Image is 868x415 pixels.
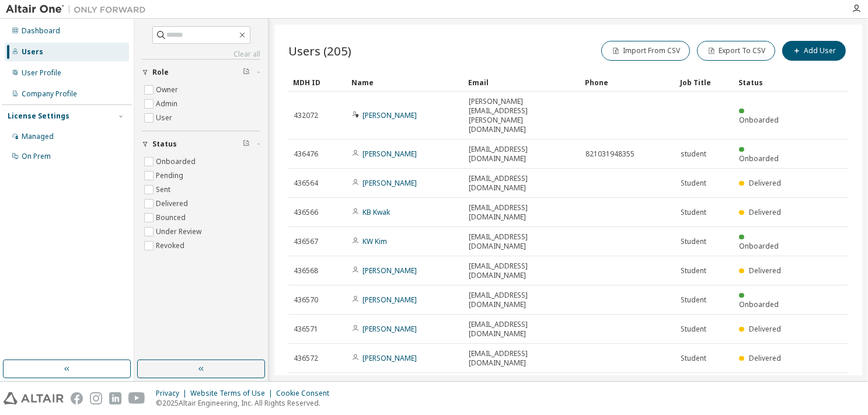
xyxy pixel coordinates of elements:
[469,291,575,309] span: [EMAIL_ADDRESS][DOMAIN_NAME]
[469,97,575,134] span: [PERSON_NAME][EMAIL_ADDRESS][PERSON_NAME][DOMAIN_NAME]
[680,73,729,92] div: Job Title
[294,237,318,246] span: 436567
[293,73,342,92] div: MDH ID
[156,111,175,125] label: User
[243,68,250,77] span: Clear filter
[294,149,318,159] span: 436476
[739,115,779,125] span: Onboarded
[739,299,779,309] span: Onboarded
[294,325,318,334] span: 436571
[782,41,846,61] button: Add User
[351,73,459,92] div: Name
[681,179,706,188] span: Student
[294,208,318,217] span: 436566
[243,140,250,149] span: Clear filter
[8,111,69,121] div: License Settings
[697,41,775,61] button: Export To CSV
[156,169,186,183] label: Pending
[362,236,387,246] a: KW Kim
[156,83,180,97] label: Owner
[468,73,576,92] div: Email
[152,68,169,77] span: Role
[6,4,152,15] img: Altair One
[22,26,60,36] div: Dashboard
[362,353,417,363] a: [PERSON_NAME]
[362,266,417,275] a: [PERSON_NAME]
[681,354,706,363] span: Student
[738,73,787,92] div: Status
[22,89,77,99] div: Company Profile
[469,320,575,339] span: [EMAIL_ADDRESS][DOMAIN_NAME]
[128,392,145,404] img: youtube.svg
[156,225,204,239] label: Under Review
[156,197,190,211] label: Delivered
[362,207,390,217] a: KB Kwak
[294,354,318,363] span: 436572
[4,392,64,404] img: altair_logo.svg
[142,50,260,59] a: Clear all
[22,47,43,57] div: Users
[749,207,781,217] span: Delivered
[109,392,121,404] img: linkedin.svg
[469,261,575,280] span: [EMAIL_ADDRESS][DOMAIN_NAME]
[469,145,575,163] span: [EMAIL_ADDRESS][DOMAIN_NAME]
[739,154,779,163] span: Onboarded
[294,111,318,120] span: 432072
[362,110,417,120] a: [PERSON_NAME]
[749,324,781,334] span: Delivered
[749,353,781,363] span: Delivered
[469,349,575,368] span: [EMAIL_ADDRESS][DOMAIN_NAME]
[681,266,706,275] span: Student
[749,178,781,188] span: Delivered
[152,140,177,149] span: Status
[22,152,51,161] div: On Prem
[276,389,336,398] div: Cookie Consent
[585,73,671,92] div: Phone
[22,132,54,141] div: Managed
[190,389,276,398] div: Website Terms of Use
[294,179,318,188] span: 436564
[469,203,575,222] span: [EMAIL_ADDRESS][DOMAIN_NAME]
[22,68,61,78] div: User Profile
[469,232,575,251] span: [EMAIL_ADDRESS][DOMAIN_NAME]
[469,174,575,193] span: [EMAIL_ADDRESS][DOMAIN_NAME]
[156,155,198,169] label: Onboarded
[156,211,188,225] label: Bounced
[90,392,102,404] img: instagram.svg
[362,324,417,334] a: [PERSON_NAME]
[681,237,706,246] span: Student
[294,266,318,275] span: 436568
[156,183,173,197] label: Sent
[156,97,180,111] label: Admin
[739,241,779,251] span: Onboarded
[294,295,318,305] span: 436570
[749,266,781,275] span: Delivered
[681,149,706,159] span: student
[288,43,351,59] span: Users (205)
[681,295,706,305] span: Student
[156,239,187,253] label: Revoked
[71,392,83,404] img: facebook.svg
[585,149,635,159] span: 821031948355
[362,178,417,188] a: [PERSON_NAME]
[681,208,706,217] span: Student
[362,149,417,159] a: [PERSON_NAME]
[156,398,336,408] p: © 2025 Altair Engineering, Inc. All Rights Reserved.
[362,295,417,305] a: [PERSON_NAME]
[156,389,190,398] div: Privacy
[681,325,706,334] span: Student
[142,131,260,157] button: Status
[601,41,690,61] button: Import From CSV
[142,60,260,85] button: Role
